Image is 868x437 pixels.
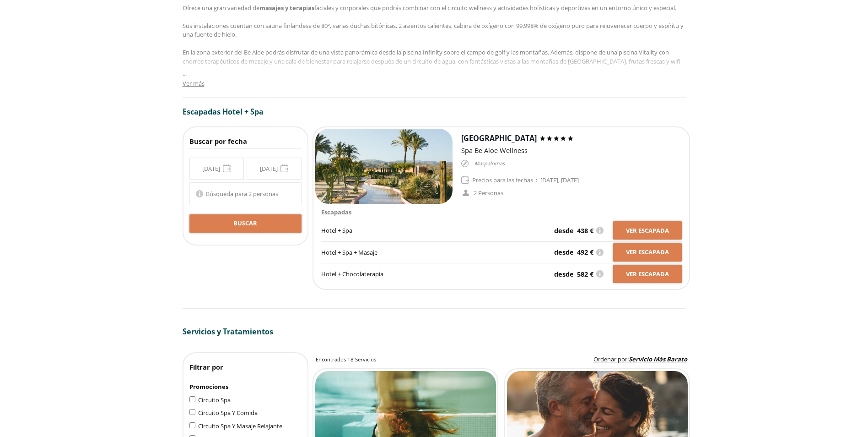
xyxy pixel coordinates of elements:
div: Spa Be Aloe Wellness [461,145,688,156]
span: Maspalomas [474,158,505,169]
span: Servicios y Tratamientos [183,327,273,337]
button: Ver más [183,79,205,88]
span: 438 € [577,225,593,236]
a: Ver escapada [613,268,682,279]
strong: masajes y terapias [259,4,314,12]
span: Ver escapada [626,270,669,279]
span: Ver más [183,79,205,87]
span: Escapadas [183,107,221,117]
span: Escapadas [321,208,351,216]
span: 492 € [577,247,593,257]
span: Promociones [189,382,228,391]
span: Búsqueda para 2 personas [206,190,278,198]
span: Hotel + Spa [321,225,352,235]
span: [GEOGRAPHIC_DATA] [461,133,537,143]
span: Ordenar por [593,355,627,363]
span: Servicio Más Barato [629,355,687,363]
a: Ver escapada [613,246,682,257]
span: Hotel + Chocolaterapia [321,269,383,279]
label: : [593,355,687,364]
button: Ver escapada [613,243,682,262]
a: Ver escapada [613,225,682,235]
span: Buscar [233,219,257,228]
span: Ver escapada [626,226,669,235]
h2: Encontrados 18 Servicios [316,356,376,363]
span: ... [183,68,187,78]
span: Hotel + Spa [222,107,264,117]
span: Precios para las fechas [472,175,533,185]
span: desde [554,269,574,279]
span: Hotel + Spa + Masaje [321,247,377,257]
span: desde [554,247,574,257]
button: Ver escapada [613,221,682,240]
p: [DATE], [DATE] [540,175,579,185]
span: Circuito Spa [198,396,231,404]
span: Filtrar por [189,362,223,371]
span: Buscar por fecha [189,137,247,146]
span: Circuito Spa Y Comida [198,409,258,417]
button: Buscar [189,214,302,233]
span: Circuito Spa Y Masaje Relajante [198,422,282,430]
span: 582 € [577,269,593,279]
span: Ver escapada [626,248,669,257]
span: desde [554,225,574,236]
p: : [461,175,537,185]
button: Ver escapada [613,265,682,283]
div: 2 Personas [461,186,688,201]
